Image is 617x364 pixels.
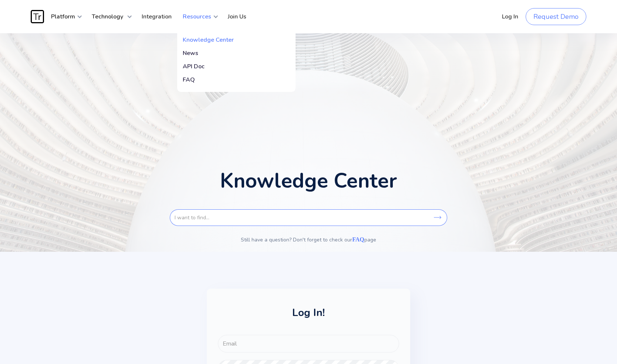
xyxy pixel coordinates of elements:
h1: Knowledge Center [220,171,397,191]
div: Technology [86,6,132,28]
a: FAQ [352,236,364,243]
strong: Technology [92,13,123,21]
input: Email [218,335,399,353]
a: API Doc [177,60,296,73]
img: Traces Logo [31,10,44,23]
nav: Resources [177,28,296,92]
strong: Platform [51,13,75,21]
a: Knowledge Center [177,33,296,47]
div: Resources [177,6,219,28]
div: API Doc [183,63,205,70]
strong: Resources [183,13,211,21]
a: Integration [136,6,177,28]
div: FAQ [183,76,195,83]
div: Knowledge Center [183,36,234,44]
p: Still have a question? Don't forget to check our page [170,235,448,244]
a: Join Us [222,6,252,28]
h5: Log In! [218,307,399,326]
input: I want to find… [170,209,429,226]
div: News [183,49,198,57]
div: Platform [45,6,82,28]
a: Log In [496,6,524,28]
a: home [31,10,45,23]
input: Search [428,209,447,226]
a: News [177,47,296,60]
a: FAQ [177,73,296,86]
a: Request Demo [526,8,586,25]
